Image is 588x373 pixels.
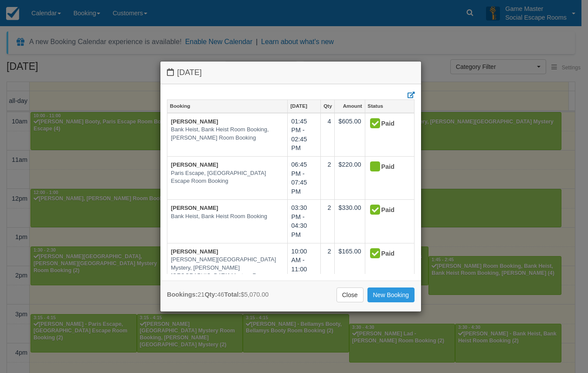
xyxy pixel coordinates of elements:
a: [PERSON_NAME] [171,205,218,211]
td: $330.00 [335,200,365,243]
a: [PERSON_NAME] [171,161,218,168]
a: New Booking [367,287,415,302]
a: [PERSON_NAME] [171,248,218,255]
strong: Bookings: [167,291,197,298]
td: 06:45 PM - 07:45 PM [288,157,321,200]
div: 21 46 $5,070.00 [167,290,269,299]
td: $220.00 [335,157,365,200]
a: Booking [167,100,287,112]
td: 01:45 PM - 02:45 PM [288,113,321,157]
td: 2 [321,200,335,243]
td: $165.00 [335,243,365,292]
div: Paid [369,247,403,261]
a: Status [365,100,414,112]
a: Qty [321,100,334,112]
em: Paris Escape, [GEOGRAPHIC_DATA] Escape Room Booking [171,169,284,185]
td: 4 [321,113,335,157]
a: Close [336,287,364,302]
strong: Qty: [204,291,217,298]
strong: Total: [224,291,241,298]
em: Bank Heist, Bank Heist Room Booking, [PERSON_NAME] Room Booking [171,126,284,142]
a: Amount [335,100,364,112]
em: [PERSON_NAME][GEOGRAPHIC_DATA] Mystery, [PERSON_NAME][GEOGRAPHIC_DATA] Mystery Room Booking [171,256,284,288]
td: 2 [321,157,335,200]
td: 2 [321,243,335,292]
h4: [DATE] [167,68,415,77]
td: 10:00 AM - 11:00 AM [288,243,321,292]
td: $605.00 [335,113,365,157]
a: [PERSON_NAME] [171,118,218,125]
td: 03:30 PM - 04:30 PM [288,200,321,243]
a: [DATE] [288,100,320,112]
em: Bank Heist, Bank Heist Room Booking [171,212,284,221]
div: Paid [369,160,403,174]
div: Paid [369,117,403,131]
div: Paid [369,203,403,217]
